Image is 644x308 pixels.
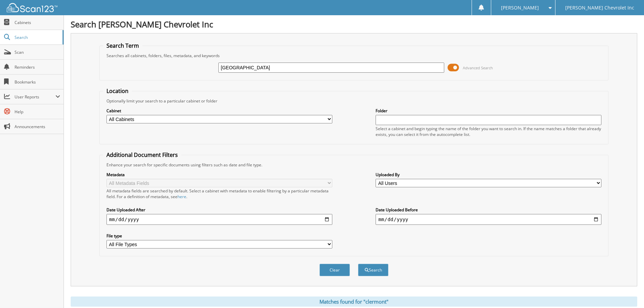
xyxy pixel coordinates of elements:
[319,264,350,276] button: Clear
[15,20,60,25] span: Cabinets
[501,6,539,10] span: [PERSON_NAME]
[103,162,605,168] div: Enhance your search for specific documents using filters such as date and file type.
[106,214,332,225] input: start
[376,172,601,177] label: Uploaded By
[376,126,601,137] div: Select a cabinet and begin typing the name of the folder you want to search in. If the name match...
[15,64,60,70] span: Reminders
[71,297,637,307] div: Matches found for "clermont"
[376,214,601,225] input: end
[106,233,332,239] label: File type
[106,172,332,177] label: Metadata
[15,79,60,85] span: Bookmarks
[106,108,332,114] label: Cabinet
[15,109,60,115] span: Help
[376,108,601,114] label: Folder
[15,49,60,55] span: Scan
[15,34,59,40] span: Search
[103,53,605,58] div: Searches all cabinets, folders, files, metadata, and keywords
[376,207,601,213] label: Date Uploaded Before
[15,124,60,129] span: Announcements
[15,94,55,100] span: User Reports
[103,98,605,104] div: Optionally limit your search to a particular cabinet or folder
[177,194,186,199] a: here
[463,65,493,70] span: Advanced Search
[565,6,634,10] span: [PERSON_NAME] Chevrolet Inc
[106,207,332,213] label: Date Uploaded After
[7,3,57,12] img: scan123-logo-white.svg
[103,42,142,49] legend: Search Term
[71,19,637,30] h1: Search [PERSON_NAME] Chevrolet Inc
[103,151,181,159] legend: Additional Document Filters
[103,87,132,95] legend: Location
[358,264,388,276] button: Search
[106,188,332,199] div: All metadata fields are searched by default. Select a cabinet with metadata to enable filtering b...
